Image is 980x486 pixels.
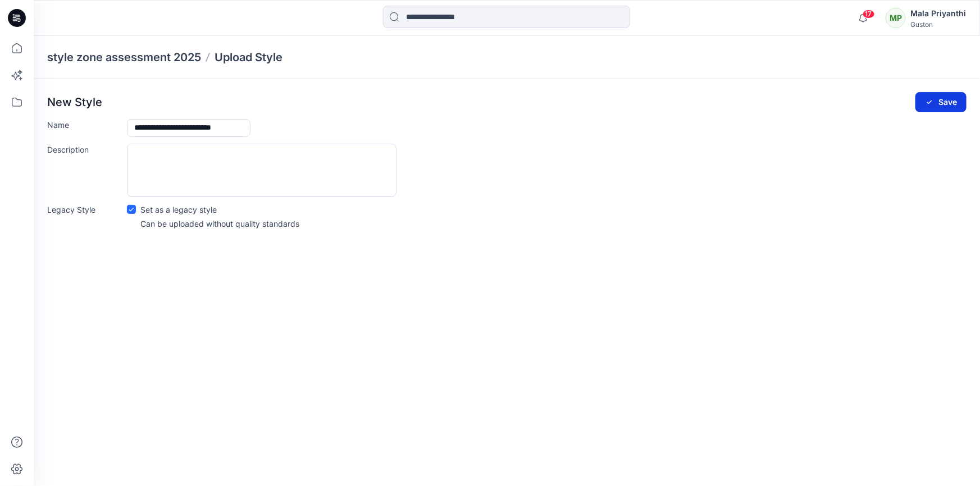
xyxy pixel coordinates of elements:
[910,7,966,20] div: Mala Priyanthi
[215,49,282,65] p: Upload Style
[140,218,299,230] p: Can be uploaded without quality standards
[886,8,906,28] div: MP
[910,20,966,29] div: Guston
[47,204,120,216] label: Legacy Style
[915,92,967,112] button: Save
[47,95,102,109] p: New Style
[863,10,875,19] span: 17
[47,119,120,131] label: Name
[47,49,201,65] a: style zone assessment 2025
[47,144,120,155] label: Description
[140,204,217,216] p: Set as a legacy style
